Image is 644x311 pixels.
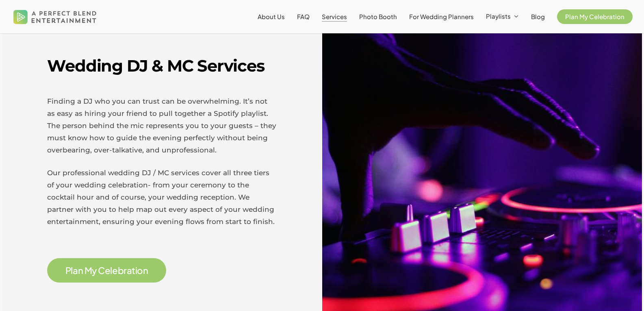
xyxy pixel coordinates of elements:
[297,13,310,20] span: FAQ
[78,266,83,275] span: n
[110,266,112,275] span: l
[124,266,127,275] span: r
[132,266,135,275] span: t
[105,266,111,275] span: e
[73,266,78,275] span: a
[47,56,277,76] h2: Wedding DJ & MC Services
[486,13,519,20] a: Playlists
[11,3,99,30] img: A Perfect Blend Entertainment
[409,13,474,20] a: For Wedding Planners
[135,266,137,275] span: i
[137,266,143,275] span: o
[143,266,148,275] span: n
[71,266,73,275] span: l
[557,13,633,20] a: Plan My Celebration
[322,13,347,20] span: Services
[47,169,275,226] span: Our professional wedding DJ / MC services cover all three tiers of your wedding celebration- from...
[297,13,310,20] a: FAQ
[92,266,97,275] span: y
[409,13,474,20] span: For Wedding Planners
[98,266,105,275] span: C
[258,13,285,20] a: About Us
[322,13,347,20] a: Services
[65,265,148,275] a: Plan My Celebration
[47,97,276,154] span: Finding a DJ who you can trust can be overwhelming. It’s not as easy as hiring your friend to pul...
[486,12,511,20] span: Playlists
[65,266,71,275] span: P
[118,266,124,275] span: b
[112,266,118,275] span: e
[531,13,545,20] a: Blog
[359,13,397,20] span: Photo Booth
[531,13,545,20] span: Blog
[127,266,132,275] span: a
[258,13,285,20] span: About Us
[85,266,92,275] span: M
[359,13,397,20] a: Photo Booth
[565,13,624,20] span: Plan My Celebration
